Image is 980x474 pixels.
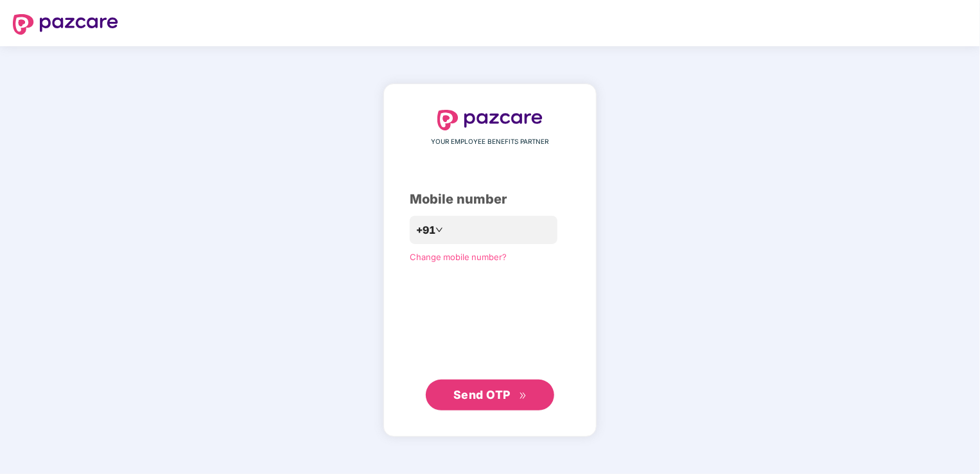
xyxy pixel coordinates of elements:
[435,226,443,234] span: down
[410,252,507,262] a: Change mobile number?
[410,189,570,209] div: Mobile number
[519,392,527,400] span: double-right
[432,137,549,147] span: YOUR EMPLOYEE BENEFITS PARTNER
[426,380,554,410] button: Send OTPdouble-right
[437,110,543,130] img: logo
[13,14,118,35] img: logo
[416,222,435,238] span: +91
[453,388,511,401] span: Send OTP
